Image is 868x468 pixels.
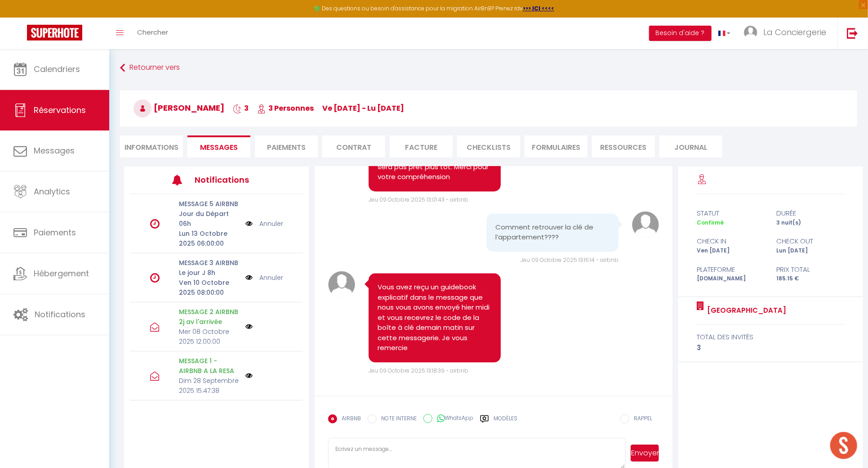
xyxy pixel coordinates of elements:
div: 3 [697,342,845,353]
span: Jeu 09 Octobre 2025 13:18:39 - airbnb [369,367,468,375]
li: FORMULAIRES [525,135,588,157]
p: MESSAGE 2 AIRBNB 2j av l'arrivée [179,307,239,327]
span: Réservations [34,104,86,116]
span: [PERSON_NAME] [134,102,224,113]
span: La Conciergerie [763,27,826,38]
p: Mer 08 Octobre 2025 12:00:00 [179,327,239,346]
li: Ressources [592,135,655,157]
span: Jeu 09 Octobre 2025 13:01:43 - airbnb [369,196,468,204]
div: Ven [DATE] [691,247,771,255]
span: 3 [233,103,249,113]
img: NO IMAGE [245,323,253,330]
a: [GEOGRAPHIC_DATA] [704,305,786,316]
div: statut [691,208,771,219]
li: Facture [390,135,453,157]
pre: Comment retrouver la clé de l’appartement???? [495,223,610,243]
div: 185.15 € [771,274,851,283]
span: Messages [34,145,75,156]
span: Confirmé [697,219,724,226]
img: NO IMAGE [245,219,253,229]
label: NOTE INTERNE [377,414,417,424]
label: Modèles [494,414,517,430]
li: Informations [120,135,183,157]
span: Messages [200,142,238,153]
span: ve [DATE] - lu [DATE] [322,103,404,113]
p: Ven 10 Octobre 2025 08:00:00 [179,278,239,297]
div: total des invités [697,332,845,342]
img: logout [847,27,858,39]
div: Lun [DATE] [771,247,851,255]
a: Chercher [130,18,175,49]
label: WhatsApp [432,414,473,424]
a: >>> ICI <<<< [523,4,554,12]
li: Contrat [322,135,385,157]
span: Chercher [137,27,168,37]
img: NO IMAGE [245,372,253,379]
h3: Notifications [195,170,267,190]
p: MESSAGE 1 - AIRBNB A LA RESA [179,356,239,376]
span: Jeu 09 Octobre 2025 13:16:14 - airbnb [521,256,619,264]
span: Paiements [34,227,76,238]
button: Besoin d'aide ? [649,26,712,41]
p: MESSAGE 5 AIRBNB Jour du Départ 06h [179,199,239,229]
div: Prix total [771,264,851,275]
li: Journal [659,135,722,157]
div: Plateforme [691,264,771,275]
span: Notifications [35,309,85,320]
a: Retourner vers [120,60,857,76]
div: Ouvrir le chat [830,432,857,459]
a: Annuler [259,219,283,229]
img: ... [744,26,757,39]
button: Envoyer [631,445,659,462]
div: [DOMAIN_NAME] [691,274,771,283]
img: avatar.png [632,211,659,238]
li: Paiements [255,135,318,157]
p: Lun 13 Octobre 2025 06:00:00 [179,229,239,248]
span: Calendriers [34,63,80,75]
a: ... La Conciergerie [737,18,837,49]
span: 3 Personnes [257,103,314,113]
span: Hébergement [34,268,89,279]
img: NO IMAGE [245,273,253,283]
div: check in [691,236,771,247]
div: durée [771,208,851,219]
img: avatar.png [328,271,355,298]
img: Super Booking [27,25,82,40]
pre: Vous avez reçu un guidebook explicatif dans le message que nous vous avons envoyé hier midi et vo... [378,283,492,354]
p: Dim 28 Septembre 2025 15:47:38 [179,376,239,396]
li: CHECKLISTS [457,135,520,157]
div: 3 nuit(s) [771,219,851,227]
span: Analytics [34,186,70,197]
label: RAPPEL [629,414,652,424]
p: MESSAGE 3 AIRBNB Le jour J 8h [179,258,239,278]
div: check out [771,236,851,247]
a: Annuler [259,273,283,283]
label: AIRBNB [337,414,361,424]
